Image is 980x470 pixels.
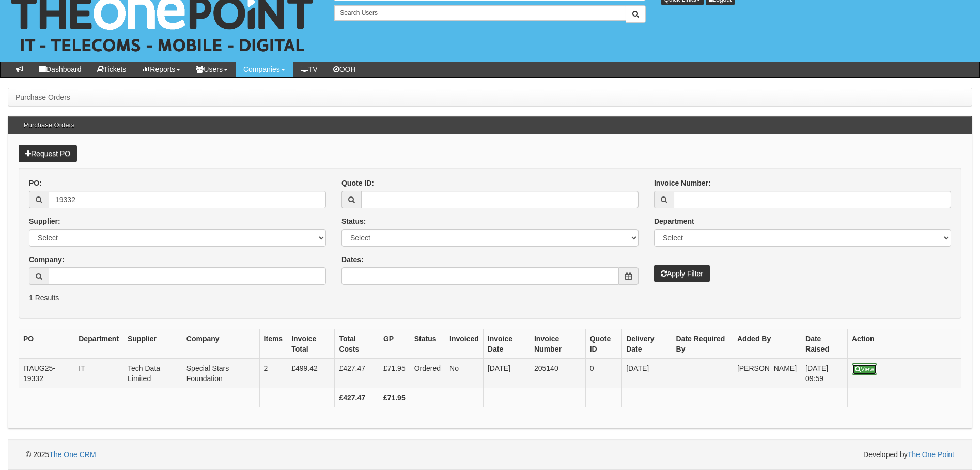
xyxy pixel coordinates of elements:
p: 1 Results [29,293,951,303]
td: [PERSON_NAME] [733,359,801,388]
th: Invoiced [445,329,484,359]
a: Tickets [89,62,134,77]
td: Ordered [410,359,445,388]
label: Department [654,216,694,226]
td: Tech Data Limited [123,359,182,388]
span: Developed by [863,449,954,460]
th: Invoice Total [287,329,335,359]
h3: Purchase Orders [19,116,80,134]
a: OOH [325,62,364,77]
th: £71.95 [379,388,410,407]
th: Supplier [123,329,182,359]
td: 0 [585,359,621,388]
th: GP [379,329,410,359]
a: TV [293,62,325,77]
input: Search Users [334,5,626,21]
label: Company: [29,254,64,265]
td: ITAUG25-19332 [19,359,74,388]
th: Date Raised [801,329,848,359]
a: Users [188,62,236,77]
a: Dashboard [31,62,89,77]
label: PO: [29,178,42,188]
a: The One Point [908,450,954,459]
td: £71.95 [379,359,410,388]
td: [DATE] 09:59 [801,359,848,388]
th: Added By [733,329,801,359]
th: Department [74,329,123,359]
th: Invoice Date [483,329,530,359]
th: Action [848,329,961,359]
label: Supplier: [29,216,60,226]
td: 2 [259,359,287,388]
td: [DATE] [483,359,530,388]
button: Apply Filter [654,265,710,282]
a: Reports [134,62,188,77]
td: £499.42 [287,359,335,388]
td: [DATE] [622,359,672,388]
th: Items [259,329,287,359]
td: Special Stars Foundation [182,359,259,388]
label: Dates: [341,254,364,265]
a: View [852,363,877,375]
li: Purchase Orders [15,92,70,102]
a: The One CRM [49,450,96,459]
th: Quote ID [585,329,621,359]
td: IT [74,359,123,388]
span: © 2025 [26,450,96,459]
label: Quote ID: [341,178,374,188]
th: £427.47 [335,388,379,407]
a: Companies [236,62,293,77]
a: Request PO [19,145,77,162]
label: Status: [341,216,366,226]
td: 205140 [530,359,585,388]
label: Invoice Number: [654,178,711,188]
th: Total Costs [335,329,379,359]
th: Invoice Number [530,329,585,359]
th: PO [19,329,74,359]
td: £427.47 [335,359,379,388]
th: Status [410,329,445,359]
th: Date Required By [672,329,733,359]
td: No [445,359,484,388]
th: Delivery Date [622,329,672,359]
th: Company [182,329,259,359]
